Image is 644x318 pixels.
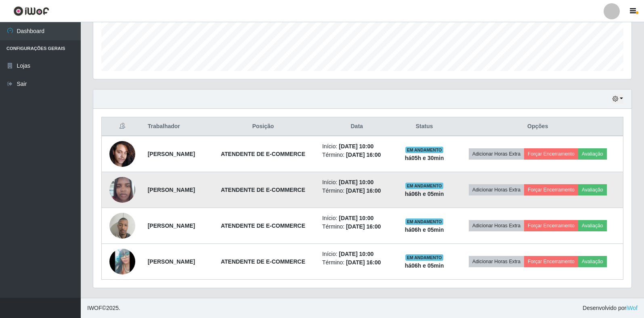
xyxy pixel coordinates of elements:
[322,214,391,222] li: Início:
[339,251,373,257] time: [DATE] 10:00
[626,305,638,311] a: iWof
[578,220,607,231] button: Avaliação
[346,223,381,230] time: [DATE] 16:00
[148,222,195,229] strong: [PERSON_NAME]
[469,220,524,231] button: Adicionar Horas Extra
[339,143,373,150] time: [DATE] 10:00
[221,187,305,193] strong: ATENDENTE DE E-COMMERCE
[322,258,391,267] li: Término:
[143,117,209,136] th: Trabalhador
[524,256,578,267] button: Forçar Encerramento
[322,250,391,258] li: Início:
[583,304,638,312] span: Desenvolvido por
[317,117,396,136] th: Data
[322,222,391,231] li: Término:
[322,187,391,195] li: Término:
[346,187,381,194] time: [DATE] 16:00
[405,218,444,225] span: EM ANDAMENTO
[109,173,135,207] img: 1750014841176.jpeg
[469,148,524,160] button: Adicionar Horas Extra
[405,254,444,261] span: EM ANDAMENTO
[346,152,381,158] time: [DATE] 16:00
[453,117,623,136] th: Opções
[221,151,305,157] strong: ATENDENTE DE E-COMMERCE
[524,220,578,231] button: Forçar Encerramento
[578,148,607,160] button: Avaliação
[396,117,452,136] th: Status
[322,142,391,151] li: Início:
[87,305,102,311] span: IWOF
[339,215,373,221] time: [DATE] 10:00
[109,137,135,171] img: 1753013551343.jpeg
[524,184,578,195] button: Forçar Encerramento
[148,151,195,157] strong: [PERSON_NAME]
[469,184,524,195] button: Adicionar Horas Extra
[13,6,49,16] img: CoreUI Logo
[148,187,195,193] strong: [PERSON_NAME]
[405,227,444,233] strong: há 06 h e 05 min
[405,147,444,153] span: EM ANDAMENTO
[221,258,305,265] strong: ATENDENTE DE E-COMMERCE
[209,117,317,136] th: Posição
[469,256,524,267] button: Adicionar Horas Extra
[405,183,444,189] span: EM ANDAMENTO
[346,259,381,266] time: [DATE] 16:00
[578,256,607,267] button: Avaliação
[109,233,135,290] img: 1755380382994.jpeg
[339,179,373,185] time: [DATE] 10:00
[405,191,444,197] strong: há 06 h e 05 min
[322,178,391,187] li: Início:
[578,184,607,195] button: Avaliação
[405,155,444,161] strong: há 05 h e 30 min
[322,151,391,159] li: Término:
[148,258,195,265] strong: [PERSON_NAME]
[109,208,135,243] img: 1754024702641.jpeg
[87,304,120,312] span: © 2025 .
[524,148,578,160] button: Forçar Encerramento
[221,222,305,229] strong: ATENDENTE DE E-COMMERCE
[405,262,444,269] strong: há 06 h e 05 min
